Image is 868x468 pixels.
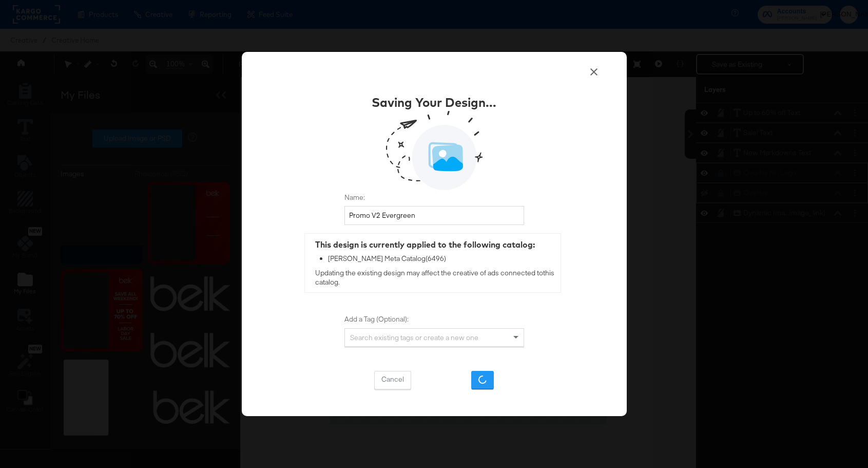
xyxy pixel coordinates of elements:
div: Saving Your Design... [372,93,496,111]
div: Updating the existing design may affect the creative of ads connected to this catalog . [305,234,561,292]
div: Search existing tags or create a new one [345,329,524,346]
label: Name: [344,193,524,202]
label: Add a Tag (Optional): [344,314,524,324]
button: Cancel [374,371,411,389]
div: [PERSON_NAME] Meta Catalog ( 6496 ) [328,254,555,264]
div: This design is currently applied to the following catalog: [315,239,555,251]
